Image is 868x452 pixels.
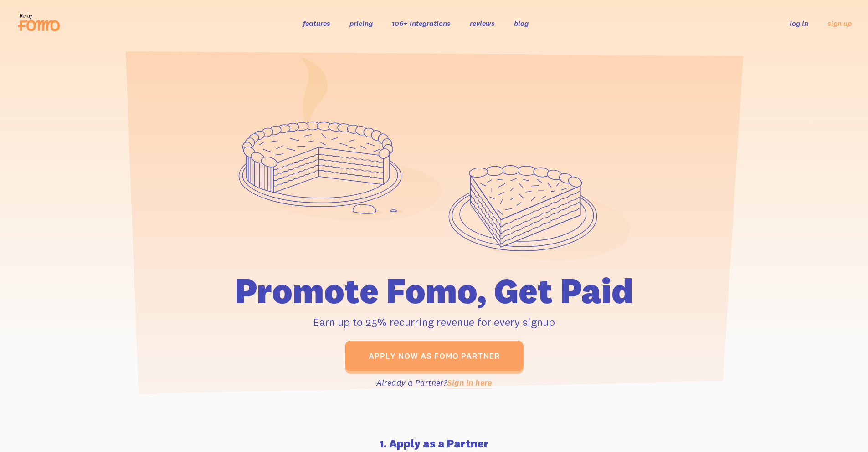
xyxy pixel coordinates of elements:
[447,377,492,388] a: Sign in here
[180,314,688,330] p: Earn up to 25% recurring revenue for every signup
[180,274,688,308] h1: Promote Fomo, Get Paid
[303,19,330,28] a: features
[345,341,524,371] a: Apply now as Fomo Partner
[349,19,373,28] a: pricing
[180,438,688,449] h4: 1. Apply as a Partner
[827,19,852,28] a: sign up
[470,19,495,28] a: reviews
[514,19,529,28] a: blog
[790,19,808,28] a: log in
[392,19,451,28] a: 106+ integrations
[180,376,688,389] p: Already a Partner?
